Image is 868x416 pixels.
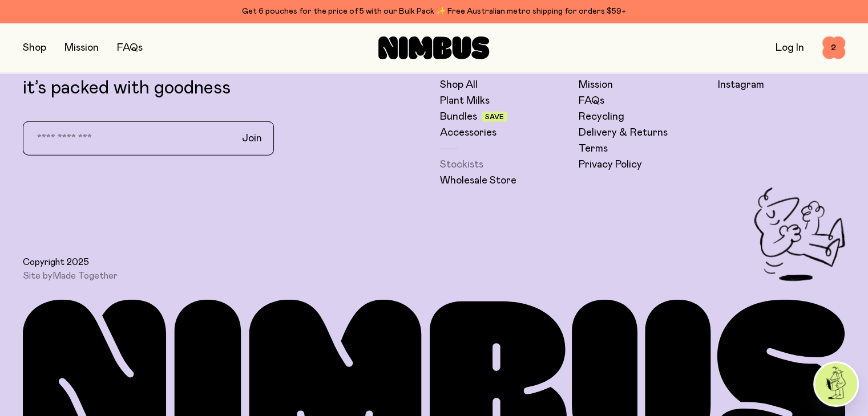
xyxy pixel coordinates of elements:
[233,127,271,150] button: Join
[23,58,429,99] p: Join our newsletter – it’s packed with goodness
[776,43,804,53] a: Log In
[822,36,845,59] button: 2
[440,78,478,92] a: Shop All
[718,78,764,92] a: Instagram
[23,270,118,282] span: Site by
[815,363,857,405] img: agent
[579,142,608,156] a: Terms
[440,126,496,140] a: Accessories
[440,158,483,172] a: Stockists
[579,158,642,172] a: Privacy Policy
[53,271,118,280] a: Made Together
[579,78,613,92] a: Mission
[579,110,624,124] a: Recycling
[242,132,262,145] span: Join
[440,110,477,124] a: Bundles
[485,113,504,120] span: Save
[117,43,143,53] a: FAQs
[440,94,490,108] a: Plant Milks
[64,43,99,53] a: Mission
[23,256,89,268] span: Copyright 2025
[579,94,604,108] a: FAQs
[23,5,845,18] div: Get 6 pouches for the price of 5 with our Bulk Pack ✨ Free Australian metro shipping for orders $59+
[579,126,668,140] a: Delivery & Returns
[440,174,516,187] a: Wholesale Store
